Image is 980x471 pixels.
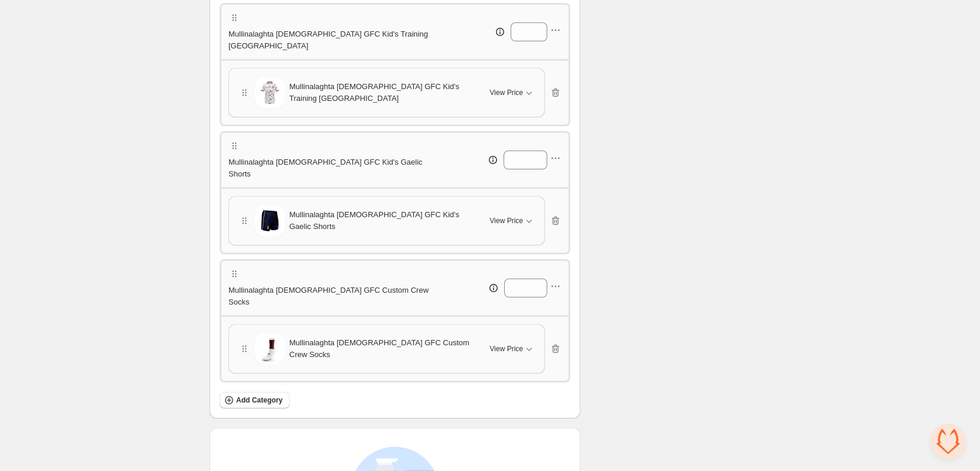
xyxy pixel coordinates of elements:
button: Add Category [220,392,290,408]
img: Mullinalaghta Ladies GFC Custom Crew Socks [255,334,285,364]
span: Add Category [236,395,283,405]
button: View Price [483,339,542,358]
img: Mullinalaghta Ladies GFC Kid's Gaelic Shorts [255,206,285,235]
p: Mullinalaghta [DEMOGRAPHIC_DATA] GFC Kid's Gaelic Shorts [228,156,437,180]
img: Mullinalaghta Ladies GFC Kid's Training Jersey [255,78,285,107]
button: View Price [483,211,542,230]
span: View Price [490,344,523,354]
p: Mullinalaghta [DEMOGRAPHIC_DATA] GFC Custom Crew Socks [228,284,439,308]
span: Mullinalaghta [DEMOGRAPHIC_DATA] GFC Custom Crew Socks [289,337,476,361]
div: Open chat [930,424,966,459]
span: View Price [490,88,523,97]
span: View Price [490,216,523,225]
button: View Price [483,83,542,102]
span: Mullinalaghta [DEMOGRAPHIC_DATA] GFC Kid's Training [GEOGRAPHIC_DATA] [289,81,476,104]
p: Mullinalaghta [DEMOGRAPHIC_DATA] GFC Kid's Training [GEOGRAPHIC_DATA] [228,28,455,52]
span: Mullinalaghta [DEMOGRAPHIC_DATA] GFC Kid's Gaelic Shorts [289,209,476,233]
